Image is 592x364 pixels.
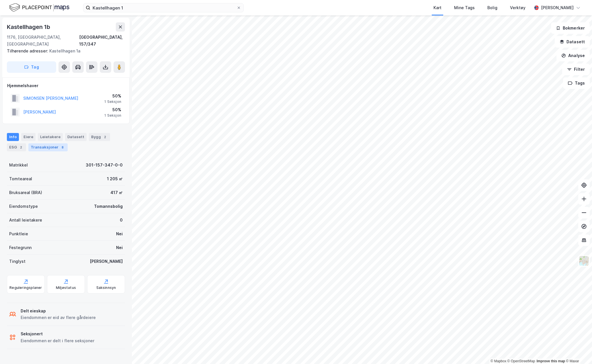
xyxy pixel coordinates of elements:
[21,330,94,337] div: Seksjonert
[9,189,42,196] div: Bruksareal (BRA)
[541,4,574,11] div: [PERSON_NAME]
[9,217,42,224] div: Antall leietakere
[563,77,590,89] button: Tags
[21,337,94,344] div: Eiendommen er delt i flere seksjoner
[21,133,36,141] div: Eiere
[104,106,121,113] div: 50%
[90,3,237,12] input: Søk på adresse, matrikkel, gårdeiere, leietakere eller personer
[9,230,28,237] div: Punktleie
[9,203,38,210] div: Eiendomstype
[9,162,28,169] div: Matrikkel
[56,285,76,290] div: Miljøstatus
[104,99,121,104] div: 1 Seksjon
[90,258,123,265] div: [PERSON_NAME]
[556,50,590,61] button: Analyse
[104,93,121,99] div: 50%
[89,133,110,141] div: Bygg
[79,34,125,48] div: [GEOGRAPHIC_DATA], 157/347
[7,133,19,141] div: Info
[563,336,592,364] iframe: Chat Widget
[9,244,32,251] div: Festegrunn
[7,48,49,53] span: Tilhørende adresser:
[96,285,116,290] div: Saksinnsyn
[563,336,592,364] div: Kontrollprogram for chat
[107,175,123,182] div: 1 205 ㎡
[21,308,96,314] div: Delt eieskap
[18,144,24,150] div: 2
[110,189,123,196] div: 417 ㎡
[120,217,123,224] div: 0
[104,113,121,118] div: 1 Seksjon
[9,258,26,265] div: Tinglyst
[94,203,123,210] div: Tomannsbolig
[102,134,108,140] div: 2
[7,82,125,89] div: Hjemmelshaver
[60,144,65,150] div: 8
[491,359,506,363] a: Mapbox
[116,244,123,251] div: Nei
[28,143,68,151] div: Transaksjoner
[9,285,42,290] div: Reguleringsplaner
[9,3,69,13] img: logo.f888ab2527a4732fd821a326f86c7f29.svg
[21,314,96,321] div: Eiendommen er eid av flere gårdeiere
[38,133,63,141] div: Leietakere
[7,48,120,54] div: Kastellhagen 1a
[507,359,535,363] a: OpenStreetMap
[551,22,590,34] button: Bokmerker
[9,175,32,182] div: Tomteareal
[487,4,497,11] div: Bolig
[7,61,56,73] button: Tag
[562,64,590,75] button: Filter
[579,255,589,266] img: Z
[7,22,51,32] div: Kastellhagen 1b
[454,4,475,11] div: Mine Tags
[537,359,565,363] a: Improve this map
[555,36,590,48] button: Datasett
[433,4,441,11] div: Kart
[86,162,123,169] div: 301-157-347-0-0
[116,230,123,237] div: Nei
[7,143,26,151] div: ESG
[7,34,79,48] div: 1176, [GEOGRAPHIC_DATA], [GEOGRAPHIC_DATA]
[510,4,525,11] div: Verktøy
[65,133,87,141] div: Datasett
